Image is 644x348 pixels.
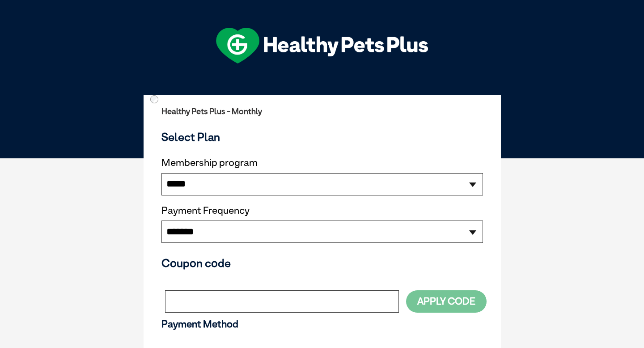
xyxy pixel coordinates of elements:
[216,28,428,64] img: hpp-logo-landscape-green-white.png
[161,256,483,270] h3: Coupon code
[161,157,483,169] label: Membership program
[161,318,483,330] h3: Payment Method
[406,290,487,312] button: Apply Code
[161,205,250,216] label: Payment Frequency
[161,130,483,144] h3: Select Plan
[150,95,158,103] input: Direct Debit
[161,107,483,116] h2: Healthy Pets Plus - Monthly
